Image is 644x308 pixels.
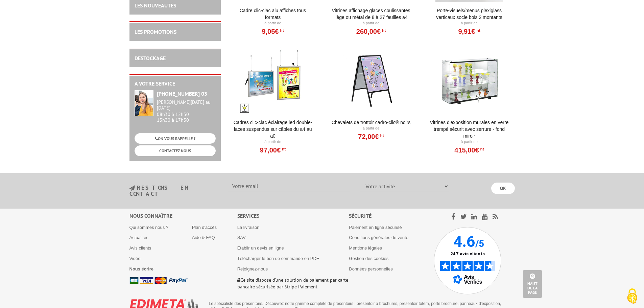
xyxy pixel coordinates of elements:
[192,235,215,240] a: Aide & FAQ
[231,119,315,139] a: Cadres clic-clac éclairage LED double-faces suspendus sur câbles du A4 au A0
[428,119,511,139] a: Vitrines d'exposition murales en verre trempé sécurit avec serrure - fond miroir
[523,270,542,298] a: Haut de la page
[135,55,166,62] a: DESTOCKAGE
[329,126,413,131] p: À partir de
[129,225,169,230] a: Qui sommes nous ?
[329,21,413,26] p: À partir de
[349,245,382,251] a: Mentions légales
[329,119,413,126] a: Chevalets de trottoir Cadro-Clic® Noirs
[135,145,216,156] a: CONTACTEZ-NOUS
[129,266,154,271] a: Nous écrire
[428,7,511,21] a: Porte-Visuels/Menus Plexiglass Verticaux Socle Bois 2 Montants
[129,185,218,197] h3: restons en contact
[237,256,319,261] a: Télécharger le bon de commande en PDF
[129,245,151,251] a: Avis clients
[479,147,484,151] sup: HT
[231,21,315,26] p: À partir de
[349,235,408,240] a: Conditions générales de vente
[349,256,388,261] a: Gestion des cookies
[475,28,480,33] sup: HT
[428,139,511,145] p: À partir de
[237,245,284,251] a: Etablir un devis en ligne
[454,148,484,152] a: 415,00€HT
[237,212,349,220] div: Services
[349,212,434,220] div: Sécurité
[237,235,246,240] a: SAV
[157,99,216,111] div: [PERSON_NAME][DATE] au [DATE]
[192,225,217,230] a: Plan d'accès
[381,28,386,33] sup: HT
[228,181,350,192] input: Votre email
[279,28,284,33] sup: HT
[358,135,384,139] a: 72,00€HT
[129,235,148,240] a: Actualités
[135,81,216,87] h2: A votre service
[135,2,176,9] a: LES NOUVEAUTÉS
[620,285,644,308] button: Cookies (fenêtre modale)
[281,147,286,151] sup: HT
[231,7,315,21] a: Cadre Clic-Clac Alu affiches tous formats
[135,28,176,35] a: LES PROMOTIONS
[379,133,384,138] sup: HT
[260,148,286,152] a: 97,00€HT
[237,266,268,271] a: Rejoignez-nous
[349,225,402,230] a: Paiement en ligne sécurisé
[231,139,315,145] p: À partir de
[237,277,349,290] p: Ce site dispose d’une solution de paiement par carte bancaire sécurisée par Stripe Paiement.
[157,90,207,97] strong: [PHONE_NUMBER] 03
[434,227,501,294] img: Avis Vérifiés - 4.6 sur 5 - 247 avis clients
[491,183,515,194] input: OK
[262,29,284,33] a: 9,05€HT
[624,288,641,305] img: Cookies (fenêtre modale)
[129,256,141,261] a: Vidéo
[129,212,237,220] div: Nous connaître
[135,90,153,116] img: widget-service.jpg
[356,29,386,33] a: 260,00€HT
[129,185,135,191] img: newsletter.jpg
[458,29,480,33] a: 9,91€HT
[428,21,511,26] p: À partir de
[135,133,216,144] a: ON VOUS RAPPELLE ?
[157,99,216,123] div: 08h30 à 12h30 13h30 à 17h30
[349,266,392,271] a: Données personnelles
[329,7,413,21] a: Vitrines affichage glaces coulissantes liège ou métal de 8 à 27 feuilles A4
[237,225,260,230] a: La livraison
